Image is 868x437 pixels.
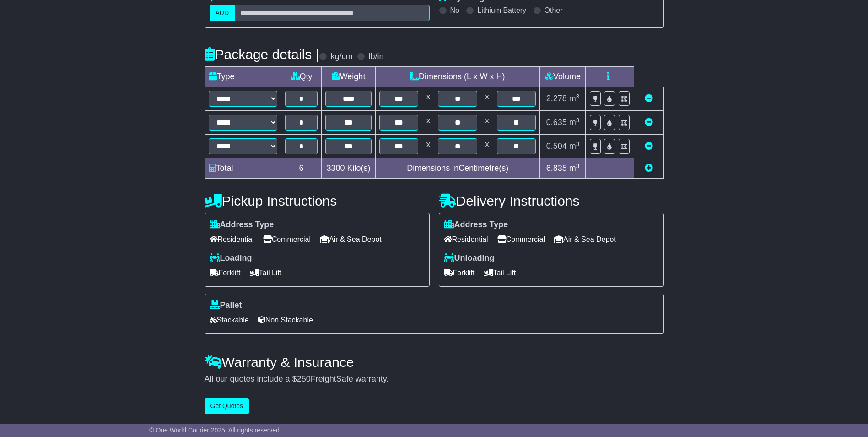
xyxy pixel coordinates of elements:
[422,111,434,135] td: x
[205,398,249,414] button: Get Quotes
[375,158,540,179] td: Dimensions in Centimetre(s)
[484,266,516,280] span: Tail Lift
[569,164,580,173] span: m
[444,266,475,280] span: Forklift
[439,193,664,208] h4: Delivery Instructions
[263,232,311,246] span: Commercial
[210,313,249,327] span: Stackable
[645,164,653,173] a: Add new item
[205,67,281,87] td: Type
[149,426,281,434] span: © One World Courier 2025. All rights reserved.
[210,253,252,263] label: Loading
[576,93,580,100] sup: 3
[546,142,567,151] span: 0.504
[576,141,580,147] sup: 3
[205,193,430,208] h4: Pickup Instructions
[210,266,241,280] span: Forklift
[250,266,282,280] span: Tail Lift
[422,135,434,158] td: x
[546,94,567,103] span: 2.278
[330,52,352,62] label: kg/cm
[320,232,382,246] span: Air & Sea Depot
[569,118,580,127] span: m
[210,300,242,311] label: Pallet
[546,164,567,173] span: 6.835
[258,313,313,327] span: Non Stackable
[375,67,540,87] td: Dimensions (L x W x H)
[205,158,281,179] td: Total
[576,163,580,169] sup: 3
[554,232,616,246] span: Air & Sea Depot
[444,220,508,230] label: Address Type
[322,158,376,179] td: Kilo(s)
[210,5,235,21] label: AUD
[444,232,488,246] span: Residential
[210,220,274,230] label: Address Type
[297,374,311,383] span: 250
[481,87,493,111] td: x
[210,232,254,246] span: Residential
[569,142,580,151] span: m
[546,118,567,127] span: 0.635
[576,117,580,124] sup: 3
[444,253,495,263] label: Unloading
[322,67,376,87] td: Weight
[545,6,563,15] label: Other
[205,355,664,370] h4: Warranty & Insurance
[481,135,493,158] td: x
[497,232,545,246] span: Commercial
[569,94,580,103] span: m
[645,118,653,127] a: Remove this item
[327,164,345,173] span: 3300
[477,6,526,15] label: Lithium Battery
[422,87,434,111] td: x
[540,67,586,87] td: Volume
[645,94,653,103] a: Remove this item
[281,67,321,87] td: Qty
[205,47,319,62] h4: Package details |
[368,52,383,62] label: lb/in
[645,142,653,151] a: Remove this item
[281,158,321,179] td: 6
[481,111,493,135] td: x
[205,374,664,384] div: All our quotes include a $ FreightSafe warranty.
[450,6,459,15] label: No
